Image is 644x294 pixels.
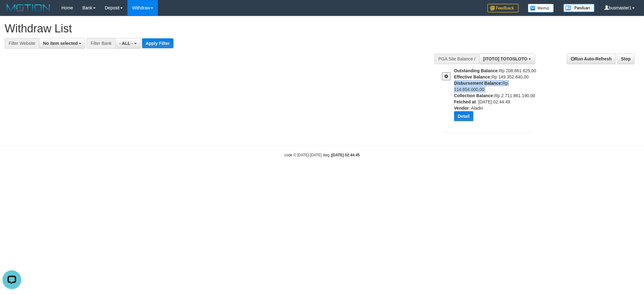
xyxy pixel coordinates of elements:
[454,81,503,86] b: Disbursement Balance:
[528,4,554,12] img: Button%20Memo.svg
[454,68,499,73] b: Outstanding Balance:
[487,4,519,12] img: Feedback.jpg
[454,106,469,111] b: Vendor
[454,111,473,121] button: Detail
[454,74,492,79] b: Effective Balance:
[434,54,479,64] div: PGA Site Balance /
[115,38,140,49] button: - ALL -
[5,3,52,12] img: MOTION_logo.png
[479,54,535,64] button: [ITOTO] TOTOSLOTO
[563,4,594,12] img: panduan.png
[142,38,173,48] button: Apply Filter
[5,38,39,49] div: Filter Website
[87,38,115,49] div: Filter Bank
[39,38,85,49] button: No item selected
[119,41,133,46] span: - ALL -
[332,153,360,157] strong: [DATE] 02:44:45
[43,41,78,46] span: No item selected
[617,54,635,64] a: Stop
[5,22,423,35] h1: Withdraw List
[454,99,476,104] b: Fetched at
[454,93,495,98] b: Collection Balance:
[284,153,360,157] small: code © [DATE]-[DATE] dwg |
[567,54,616,64] a: Run Auto-Refresh
[2,2,21,21] button: Open LiveChat chat widget
[454,68,538,126] div: Rp 208.661.625,00 Rp 149.352.840,00 Rp 114.654.000,00 Rp 2.711.861.190,00 : [DATE] 02:44:49 : Aladin
[483,56,528,61] span: [ITOTO] TOTOSLOTO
